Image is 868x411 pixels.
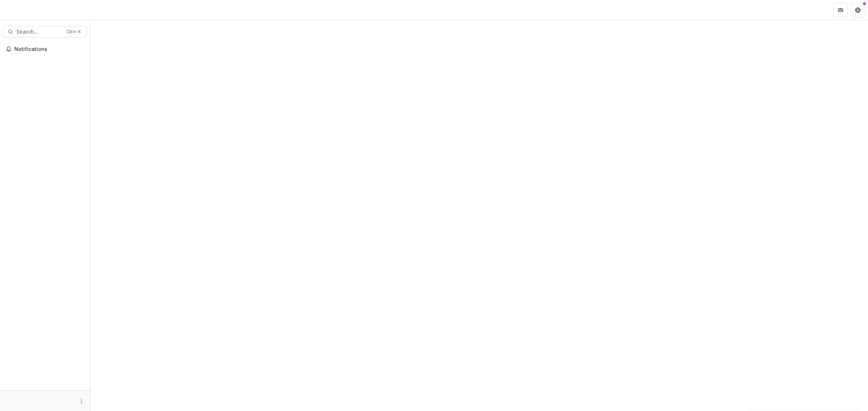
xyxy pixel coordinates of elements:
[65,28,82,36] div: Ctrl + K
[77,397,86,405] button: More
[3,26,87,38] button: Search...
[14,46,84,52] span: Notifications
[16,29,62,35] span: Search...
[851,3,865,17] button: Get Help
[3,43,87,55] button: Notifications
[93,5,124,15] nav: breadcrumb
[833,3,848,17] button: Partners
